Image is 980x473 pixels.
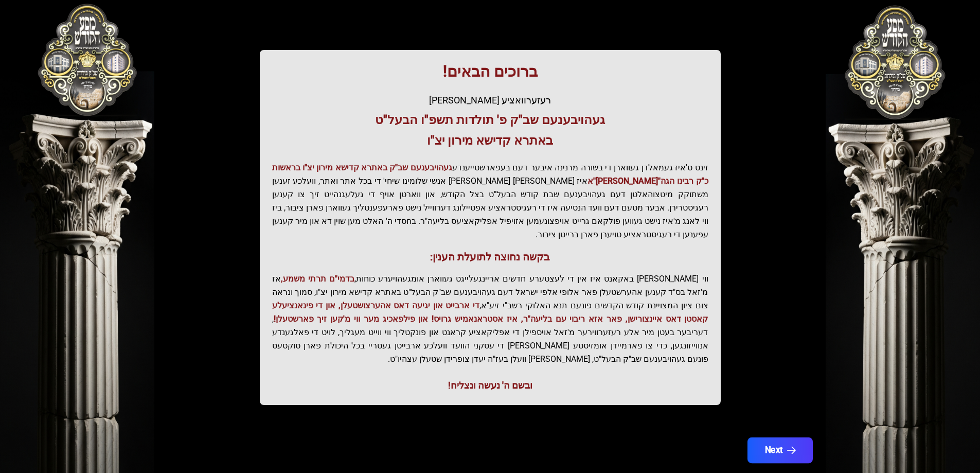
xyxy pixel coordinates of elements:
[272,132,708,149] h3: באתרא קדישא מירון יצ"ו
[272,250,708,264] h3: בקשה נחוצה לתועלת הענין:
[281,274,354,284] span: בדמי"ם תרתי משמע,
[747,437,812,463] button: Next
[272,378,708,393] div: ובשם ה' נעשה ונצליח!
[272,112,708,128] h3: געהויבענעם שב"ק פ' תולדות תשפ"ו הבעל"ט
[272,161,708,241] p: זינט ס'איז געמאלדן געווארן די בשורה מרנינה איבער דעם בעפארשטייענדע איז [PERSON_NAME] [PERSON_NAME...
[272,163,708,186] span: געהויבענעם שב"ק באתרא קדישא מירון יצ"ו בראשות כ"ק רבינו הגה"[PERSON_NAME]"א
[272,62,708,81] h1: ברוכים הבאים!
[272,272,708,366] p: ווי [PERSON_NAME] באקאנט איז אין די לעצטערע חדשים אריינגעלייגט געווארן אומגעהויערע כוחות, אז מ'זא...
[272,301,708,324] span: די ארבייט און יגיעה דאס אהערצושטעלן, און די פינאנציעלע קאסטן דאס איינצורישן, פאר אזא ריבוי עם בלי...
[272,93,708,108] div: רעזערוואציע [PERSON_NAME]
